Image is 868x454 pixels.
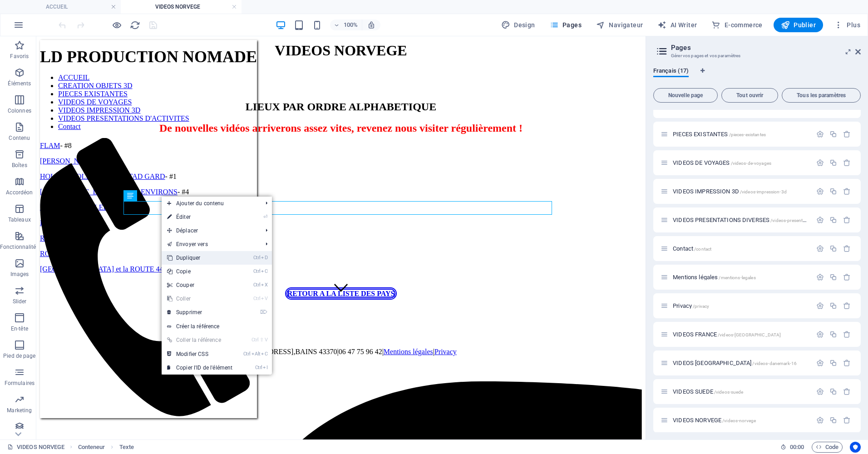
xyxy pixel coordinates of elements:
[253,255,261,261] i: Ctrl
[843,331,851,338] div: Supprimer
[6,189,33,196] p: Accordéon
[829,216,837,224] div: Dupliquer
[673,388,743,395] span: Cliquez pour ouvrir la page.
[10,53,29,60] p: Favoris
[253,268,261,274] i: Ctrl
[119,442,134,453] span: Cliquez pour sélectionner. Double-cliquez pour modifier.
[829,188,837,195] div: Dupliquer
[693,304,709,309] span: /privacy
[261,351,267,357] i: C
[816,442,838,453] span: Code
[670,160,812,166] div: VIDEOS DE VOYAGES/videos-de-voyages
[592,18,646,32] button: Navigateur
[816,159,824,167] div: Paramètres
[243,351,251,357] i: Ctrl
[829,331,837,338] div: Dupliquer
[719,275,755,280] span: /mentions-legales
[670,188,812,194] div: VIDEOS IMPRESSION 3D/videos-impression-3d
[752,361,797,366] span: /videos-danemark-16
[670,246,812,252] div: Contact/contact
[265,337,267,343] i: V
[816,273,824,281] div: Paramètres
[162,333,238,347] a: Ctrl⇧VColler la référence
[770,218,833,223] span: /videos-presentations-diverses
[673,245,711,252] span: Cliquez pour ouvrir la page.
[261,255,267,261] i: D
[657,20,697,30] span: AI Writer
[7,442,64,453] a: Cliquez pour annuler la sélection. Double-cliquez pour ouvrir Pages.
[670,417,812,423] div: VIDEOS NORVEGE/videos-norvege
[13,298,27,305] p: Slider
[255,365,262,370] i: Ctrl
[162,265,238,278] a: CtrlCCopie
[162,292,238,306] a: CtrlVColler
[673,188,787,195] span: Cliquez pour ouvrir la page.
[546,18,585,32] button: Pages
[253,282,261,288] i: Ctrl
[812,442,843,453] button: Code
[722,418,756,423] span: /videos-norvege
[653,88,718,103] button: Nouvelle page
[162,210,238,224] a: ⏎Éditer
[714,390,744,395] span: /videos-suede
[843,130,851,138] div: Supprimer
[670,217,812,223] div: VIDEOS PRESENTATIONS DIVERSES/videos-presentations-diverses
[670,389,812,395] div: VIDEOS SUEDE/videos-suede
[670,331,812,337] div: VIDEOS FRANCE/videos-[GEOGRAPHIC_DATA]
[843,302,851,310] div: Supprimer
[162,361,238,375] a: CtrlICopier l'ID de l'élément
[673,417,756,424] span: Cliquez pour ouvrir la page.
[367,21,375,29] i: Lors du redimensionnement, ajuster automatiquement le niveau de zoom en fonction de l'appareil sé...
[850,442,861,453] button: Usercentrics
[596,20,643,30] span: Navigateur
[673,159,771,166] span: Cliquez pour ouvrir la page.
[671,44,861,52] h2: Pages
[796,444,798,450] span: :
[729,132,766,137] span: /pieces-existantes
[834,20,860,30] span: Plus
[843,159,851,167] div: Supprimer
[725,93,774,98] span: Tout ouvrir
[731,161,772,166] span: /videos-de-voyages
[5,380,35,387] p: Formulaires
[829,388,837,395] div: Dupliquer
[7,407,32,414] p: Marketing
[162,251,238,265] a: CtrlDDupliquer
[843,416,851,424] div: Supprimer
[816,188,824,195] div: Paramètres
[162,320,272,333] a: Créer la référence
[670,303,812,309] div: Privacy/privacy
[498,18,539,32] div: Design (Ctrl+Alt+Y)
[843,245,851,252] div: Supprimer
[843,273,851,281] div: Supprimer
[673,274,756,281] span: Cliquez pour ouvrir la page.
[670,360,812,366] div: VIDEOS [GEOGRAPHIC_DATA]/videos-danemark-16
[816,331,824,338] div: Paramètres
[653,67,861,84] div: Onglets langues
[78,442,134,453] nav: breadcrumb
[718,332,781,337] span: /videos-[GEOGRAPHIC_DATA]
[721,88,778,103] button: Tout ouvrir
[711,20,762,30] span: E-commerce
[8,80,31,87] p: Éléments
[654,18,700,32] button: AI Writer
[829,416,837,424] div: Dupliquer
[782,88,861,103] button: Tous les paramètres
[829,159,837,167] div: Dupliquer
[8,216,31,223] p: Tableaux
[260,337,264,343] i: ⇧
[829,130,837,138] div: Dupliquer
[673,131,766,138] span: Cliquez pour ouvrir la page.
[3,352,35,360] p: Pied de page
[673,360,797,366] span: Cliquez pour ouvrir la page.
[740,189,787,194] span: /videos-impression-3d
[162,306,238,319] a: ⌦Supprimer
[162,197,258,210] span: Ajouter du contenu
[843,359,851,367] div: Supprimer
[261,268,267,274] i: C
[253,296,261,301] i: Ctrl
[670,274,812,280] div: Mentions légales/mentions-legales
[111,20,122,30] button: Cliquez ici pour quitter le mode Aperçu et poursuivre l'édition.
[829,245,837,252] div: Dupliquer
[843,388,851,395] div: Supprimer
